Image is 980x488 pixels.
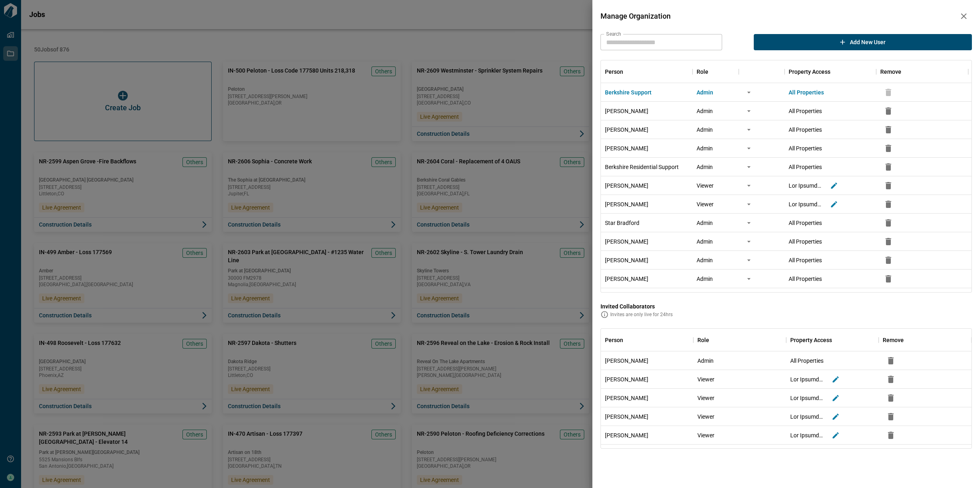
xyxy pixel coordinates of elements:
span: [PERSON_NAME] [605,144,648,152]
div: Remove [880,60,901,83]
div: Remove [876,60,968,83]
span: All Properties [789,163,822,171]
button: more [743,105,755,117]
div: Remove [883,329,904,351]
button: more [743,291,755,304]
span: All Properties [789,219,822,227]
span: [PERSON_NAME] [605,182,648,190]
button: Sort [623,334,635,346]
span: Manage Organization [600,12,956,20]
span: Admin [697,357,714,365]
button: more [743,142,755,154]
span: Admin [697,163,713,171]
button: Sort [904,334,915,346]
span: [PERSON_NAME] [605,375,648,383]
span: Lor Ipsumdo, Sit Amet, Con Adipi Elitse Doeiusmo, Temp in Utlabore, Etdolo Magna, Ali Enimadmin, ... [790,413,825,421]
button: Sort [832,334,843,346]
span: Berkshire Support [605,88,652,96]
span: [PERSON_NAME] [605,394,648,402]
div: Property Access [789,60,830,83]
button: Sort [709,334,721,346]
span: [PERSON_NAME] [605,200,648,208]
div: Role [693,329,786,351]
span: Admin [697,126,713,134]
button: more [743,198,755,210]
span: [PERSON_NAME] [605,238,648,246]
button: more [743,161,755,173]
button: more [743,124,755,136]
span: Lor Ipsumdo, Sit Amet, Con Adipi Elitse Doeiusmo, Temp in Utlabore, Etdolo Magna, Ali Enimadmin, ... [789,182,823,190]
span: All Properties [789,144,822,152]
span: Viewer [697,200,714,208]
span: Viewer [697,394,714,402]
div: Property Access [790,329,832,351]
button: more [743,254,755,266]
div: Person [601,60,693,83]
div: Person [605,329,623,351]
div: Property Access [785,60,877,83]
button: more [743,86,755,98]
span: Star Bradford [605,219,639,227]
span: All Properties [790,357,823,365]
div: Role [697,60,708,83]
span: Viewer [697,182,714,190]
span: Admin [697,238,713,246]
span: [PERSON_NAME] [605,126,648,134]
span: All Properties [789,275,822,283]
span: All Properties [789,256,822,264]
span: Viewer [697,431,714,439]
span: Invited Collaborators [600,302,972,310]
span: Berkshire Residential Support [605,163,679,171]
button: Sort [901,66,913,77]
div: Person [601,329,694,351]
button: Sort [708,66,720,77]
span: Admin [697,88,713,96]
div: Role [693,60,738,83]
span: All Properties [789,238,822,246]
button: more [743,217,755,229]
span: [PERSON_NAME] [605,431,648,439]
span: Invites are only live for 24hrs [610,311,673,318]
div: Person [605,60,623,83]
span: [PERSON_NAME] [605,357,648,365]
span: Lor Ipsumdo, Sit Amet, Con Adipi Elitse Doeiusmo, Temp in Utlabore, Etdolo Magna, Ali Enimadmin, ... [790,394,825,402]
span: All Properties [789,88,824,96]
span: Admin [697,107,713,115]
span: Lor Ipsumdo, Sit Amet, Con Adipi Elitse Doeiusmo, Temp in Utlabore, Etdolo Magna, Ali Enimadmin, ... [790,375,825,383]
span: All Properties [789,126,822,134]
span: Admin [697,256,713,264]
span: Admin [697,144,713,152]
span: Add new user [850,38,886,46]
span: [PERSON_NAME] [605,413,648,421]
span: All Properties [789,107,822,115]
span: Viewer [697,375,714,383]
span: Lor Ipsumdo, Sit Amet, Con Adipi Elitse Doeiusmo, Temp in Utlabore, Etdolo Magna, Ali Enimadmin, ... [790,431,825,439]
button: Sort [830,66,842,77]
span: Viewer [697,413,714,421]
button: more [743,235,755,248]
span: [PERSON_NAME] [605,275,648,283]
button: more [743,273,755,285]
button: more [743,180,755,192]
span: [PERSON_NAME] [605,256,648,264]
div: Role [697,329,709,351]
div: Property Access [786,329,879,351]
button: Add new user [754,34,972,50]
button: Sort [623,66,635,77]
span: [PERSON_NAME] [605,107,648,115]
span: Admin [697,275,713,283]
label: Search [606,30,621,37]
div: Remove [879,329,971,351]
span: Admin [697,219,713,227]
span: Lor Ipsumdo, Sit Amet, Con Adipi Elitse Doeiusmo, Temp in Utlabore, Etdolo Magna, Ali Enimadmin, ... [789,200,823,208]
